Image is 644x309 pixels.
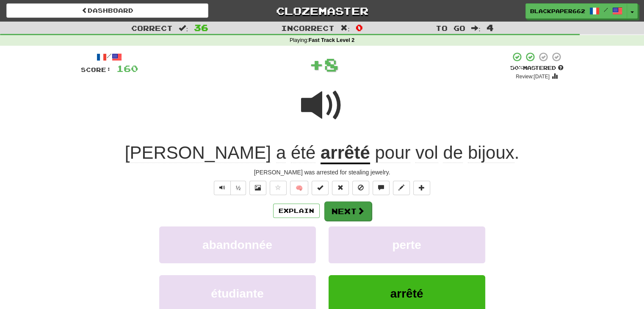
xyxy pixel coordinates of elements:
[471,25,481,32] span: :
[516,74,550,80] small: Review: [DATE]
[340,25,350,32] span: :
[436,24,465,32] span: To go
[194,22,208,33] span: 36
[249,181,266,195] button: Show image (alt+x)
[468,143,514,163] span: bijoux
[324,54,339,75] span: 8
[486,22,494,33] span: 4
[221,3,423,18] a: Clozemaster
[6,3,208,18] a: Dashboard
[321,143,370,164] u: arrêté
[393,181,410,195] button: Edit sentence (alt+d)
[604,7,608,13] span: /
[230,181,246,195] button: ½
[352,181,369,195] button: Ignore sentence (alt+i)
[211,287,263,300] span: étudiante
[415,143,438,163] span: vol
[276,143,286,163] span: a
[329,226,485,263] button: perte
[332,181,349,195] button: Reset to 0% Mastered (alt+r)
[356,22,363,33] span: 0
[375,143,410,163] span: pour
[525,3,627,19] a: BlackPaper662 /
[179,25,188,32] span: :
[390,287,423,300] span: arrêté
[273,204,320,218] button: Explain
[324,201,372,221] button: Next
[291,143,315,163] span: été
[373,181,390,195] button: Discuss sentence (alt+u)
[131,24,173,32] span: Correct
[290,181,308,195] button: 🧠
[116,63,138,74] span: 160
[159,226,316,263] button: abandonnée
[81,168,564,177] div: [PERSON_NAME] was arrested for stealing jewelry.
[81,52,138,62] div: /
[212,181,246,195] div: Text-to-speech controls
[413,181,430,195] button: Add to collection (alt+a)
[530,7,585,15] span: BlackPaper662
[214,181,231,195] button: Play sentence audio (ctl+space)
[125,143,271,163] span: [PERSON_NAME]
[281,24,334,32] span: Incorrect
[309,52,324,77] span: +
[510,64,564,72] div: Mastered
[312,181,329,195] button: Set this sentence to 100% Mastered (alt+m)
[81,66,111,73] span: Score:
[510,64,523,71] span: 50 %
[202,238,272,251] span: abandonnée
[392,238,421,251] span: perte
[443,143,463,163] span: de
[309,37,355,43] strong: Fast Track Level 2
[270,181,287,195] button: Favorite sentence (alt+f)
[370,143,520,163] span: .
